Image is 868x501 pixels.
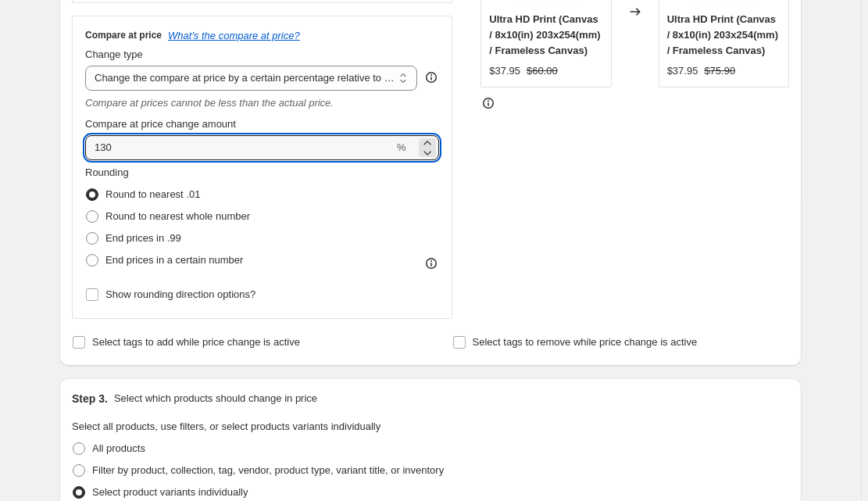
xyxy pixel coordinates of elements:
[114,391,317,406] p: Select which products should change in price
[92,486,248,498] span: Select product variants individually
[72,420,380,432] span: Select all products, use filters, or select products variants individually
[667,13,778,56] span: Ultra HD Print (Canvas / 8x10(in) 203x254(mm) / Frameless Canvas)
[92,464,444,476] span: Filter by product, collection, tag, vendor, product type, variant title, or inventory
[92,442,145,454] span: All products
[105,232,181,244] span: End prices in .99
[85,29,162,41] h3: Compare at price
[473,336,698,348] span: Select tags to remove while price change is active
[85,48,143,60] span: Change type
[105,210,250,222] span: Round to nearest whole number
[397,141,406,153] span: %
[105,188,200,200] span: Round to nearest .01
[85,97,334,109] i: Compare at prices cannot be less than the actual price.
[85,135,394,160] input: 20
[105,288,255,300] span: Show rounding direction options?
[423,70,439,85] div: help
[704,63,735,79] strike: $75.90
[489,63,520,79] div: $37.95
[168,30,300,41] button: What's the compare at price?
[527,63,558,79] strike: $60.00
[72,391,108,406] h2: Step 3.
[489,13,600,56] span: Ultra HD Print (Canvas / 8x10(in) 203x254(mm) / Frameless Canvas)
[85,118,236,130] span: Compare at price change amount
[667,63,698,79] div: $37.95
[92,336,300,348] span: Select tags to add while price change is active
[105,254,243,266] span: End prices in a certain number
[85,166,129,178] span: Rounding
